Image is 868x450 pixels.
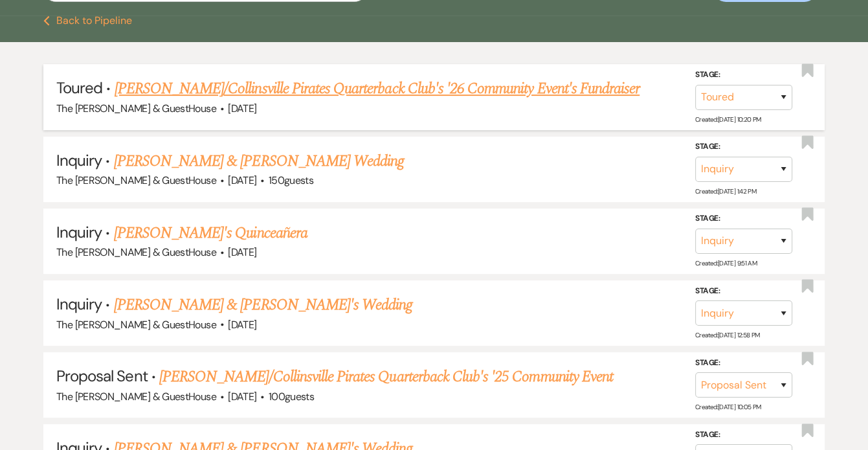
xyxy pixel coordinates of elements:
[695,428,792,442] label: Stage:
[56,366,148,386] span: Proposal Sent
[695,356,792,370] label: Stage:
[228,102,256,115] span: [DATE]
[228,174,256,187] span: [DATE]
[56,390,216,403] span: The [PERSON_NAME] & GuestHouse
[114,221,307,245] a: [PERSON_NAME]'s Quinceañera
[695,284,792,298] label: Stage:
[695,140,792,154] label: Stage:
[695,212,792,226] label: Stage:
[114,293,413,317] a: [PERSON_NAME] & [PERSON_NAME]'s Wedding
[228,390,256,403] span: [DATE]
[114,150,404,173] a: [PERSON_NAME] & [PERSON_NAME] Wedding
[159,365,613,388] a: [PERSON_NAME]/Collinsville Pirates Quarterback Club's '25 Community Event
[56,78,102,98] span: Toured
[695,403,761,411] span: Created: [DATE] 10:05 PM
[695,187,756,196] span: Created: [DATE] 1:42 PM
[56,222,102,242] span: Inquiry
[56,318,216,332] span: The [PERSON_NAME] & GuestHouse
[269,390,314,403] span: 100 guests
[56,150,102,170] span: Inquiry
[228,245,256,259] span: [DATE]
[43,16,132,26] button: Back to Pipeline
[56,294,102,314] span: Inquiry
[56,245,216,259] span: The [PERSON_NAME] & GuestHouse
[695,115,761,123] span: Created: [DATE] 10:20 PM
[115,77,640,100] a: [PERSON_NAME]/Collinsville Pirates Quarterback Club's '26 Community Event's Fundraiser
[695,68,792,82] label: Stage:
[56,102,216,115] span: The [PERSON_NAME] & GuestHouse
[228,318,256,332] span: [DATE]
[695,331,759,339] span: Created: [DATE] 12:58 PM
[56,174,216,187] span: The [PERSON_NAME] & GuestHouse
[269,174,313,187] span: 150 guests
[695,259,757,267] span: Created: [DATE] 9:51 AM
